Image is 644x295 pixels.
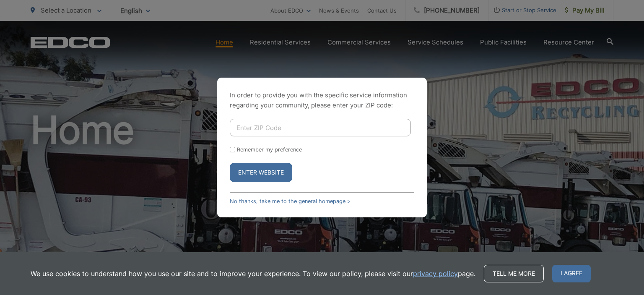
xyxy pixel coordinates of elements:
p: In order to provide you with the specific service information regarding your community, please en... [230,90,414,110]
a: No thanks, take me to the general homepage > [230,198,351,204]
a: privacy policy [413,269,458,279]
span: I agree [552,265,591,282]
p: We use cookies to understand how you use our site and to improve your experience. To view our pol... [31,269,475,279]
a: Tell me more [484,265,544,282]
label: Remember my preference [237,146,302,153]
input: Enter ZIP Code [230,119,411,136]
button: Enter Website [230,163,292,182]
